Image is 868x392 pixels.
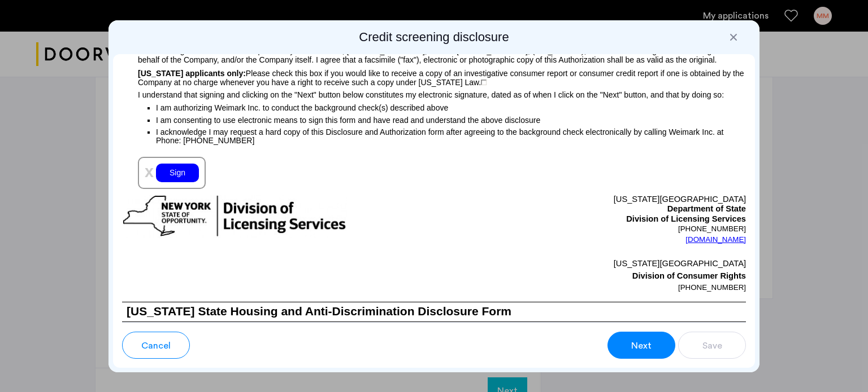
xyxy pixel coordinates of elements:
p: I am consenting to use electronic means to sign this form and have read and understand the above ... [156,114,746,126]
p: [PHONE_NUMBER] [434,282,746,293]
span: Next [631,339,652,353]
p: Division of Licensing Services [434,214,746,224]
h1: [US_STATE] State Housing and Anti-Discrimination Disclosure Form [122,302,746,321]
p: I understand that signing and clicking on the "Next" button below constitutes my electronic signa... [122,87,746,100]
img: new-york-logo.png [122,195,347,238]
p: I am authorizing Weimark Inc. to conduct the background check(s) described above [156,100,746,114]
button: button [607,332,675,359]
p: I acknowledge I may request a hard copy of this Disclosure and Authorization form after agreeing ... [156,127,746,146]
p: Department of State [434,204,746,214]
span: Save [702,339,722,353]
p: [PHONE_NUMBER] [434,224,746,234]
h2: Credit screening disclosure [113,29,755,45]
div: Sign [156,164,199,182]
p: Division of Consumer Rights [434,270,746,282]
p: [US_STATE][GEOGRAPHIC_DATA] [434,195,746,205]
button: button [678,332,746,359]
p: Please check this box if you would like to receive a copy of an investigative consumer report or ... [122,64,746,87]
span: Cancel [141,339,171,353]
img: 4LAxfPwtD6BVinC2vKR9tPz10Xbrctccj4YAocJUAAAAASUVORK5CYIIA [481,80,487,85]
a: [DOMAIN_NAME] [685,234,746,245]
p: [US_STATE][GEOGRAPHIC_DATA] [434,257,746,270]
span: x [145,162,154,180]
button: button [122,332,190,359]
span: [US_STATE] applicants only: [138,69,246,78]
